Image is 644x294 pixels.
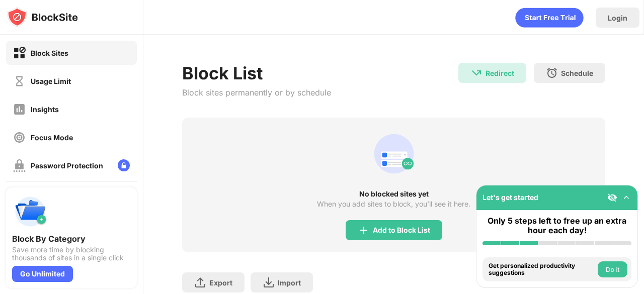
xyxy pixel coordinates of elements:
div: animation [515,8,584,28]
div: animation [370,130,418,178]
div: Go Unlimited [12,266,73,282]
div: Only 5 steps left to free up an extra hour each day! [482,216,631,235]
div: Usage Limit [31,77,71,85]
img: lock-menu.svg [118,159,130,171]
div: Export [209,278,232,287]
div: No blocked sites yet [182,190,605,198]
div: Schedule [561,69,593,77]
div: Import [278,278,301,287]
div: When you add sites to block, you’ll see it here. [317,200,470,208]
div: Get personalized productivity suggestions [489,262,595,277]
div: Block By Category [12,234,131,244]
div: Password Protection [31,161,103,170]
div: Block Sites [31,49,68,57]
div: Login [608,14,627,22]
img: omni-setup-toggle.svg [621,192,631,203]
div: Redirect [486,69,514,77]
img: insights-off.svg [13,103,26,116]
div: Save more time by blocking thousands of sites in a single click [12,246,131,262]
img: focus-off.svg [13,131,26,144]
div: Let's get started [482,193,538,202]
img: eye-not-visible.svg [607,192,617,203]
div: Focus Mode [31,133,73,142]
div: Block sites permanently or by schedule [182,87,331,97]
div: Add to Block List [373,226,430,234]
button: Do it [598,261,627,277]
img: push-categories.svg [12,193,48,230]
img: password-protection-off.svg [13,159,26,172]
div: Insights [31,105,59,114]
img: logo-blocksite.svg [7,7,78,27]
div: Block List [182,63,331,83]
img: block-on.svg [13,47,26,59]
img: time-usage-off.svg [13,75,26,87]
